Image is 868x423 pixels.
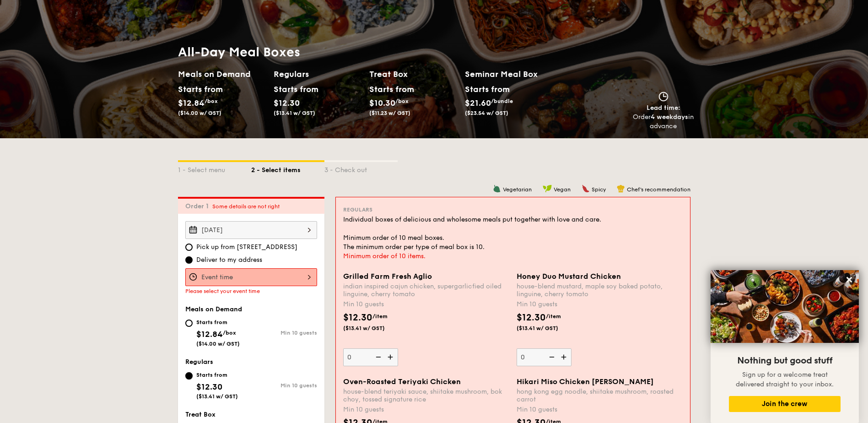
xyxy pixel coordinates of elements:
span: ($23.54 w/ GST) [465,110,508,116]
strong: 4 weekdays [651,113,688,121]
div: Starts from [196,319,240,326]
img: icon-chef-hat.a58ddaea.svg [617,184,625,193]
div: hong kong egg noodle, shiitake mushroom, roasted carrot [517,388,683,403]
span: $12.30 [196,382,222,392]
span: ($14.00 w/ GST) [196,341,240,347]
span: Vegan [554,186,571,193]
input: Event time [185,268,317,286]
img: icon-reduce.1d2dbef1.svg [544,348,558,366]
div: Order in advance [633,113,694,131]
h1: All-Day Meal Boxes [178,44,561,60]
span: $12.30 [517,312,546,323]
h2: Regulars [274,68,362,81]
div: 3 - Check out [324,162,398,175]
span: Some details are not right [212,203,280,210]
div: house-blend teriyaki sauce, shiitake mushroom, bok choy, tossed signature rice [343,388,509,403]
span: /item [546,313,561,320]
span: Nothing but good stuff [737,355,832,366]
div: Min 10 guests [517,405,683,414]
span: Treat Box [185,411,216,418]
span: Please select your event time [185,288,260,294]
span: Deliver to my address [196,255,262,265]
span: ($11.23 w/ GST) [369,110,410,116]
span: $12.84 [178,98,205,108]
span: ($13.41 w/ GST) [196,393,238,400]
img: icon-vegetarian.fe4039eb.svg [493,184,501,193]
h2: Treat Box [369,68,458,81]
div: Minimum order of 10 items. [343,252,683,261]
input: Deliver to my address [185,256,193,264]
span: ($13.41 w/ GST) [343,325,405,332]
span: $12.30 [343,312,372,323]
span: Grilled Farm Fresh Aglio [343,272,432,281]
img: icon-add.58712e84.svg [384,348,398,366]
span: /box [205,98,218,104]
span: Hikari Miso Chicken [PERSON_NAME] [517,377,654,386]
span: Spicy [592,186,606,193]
input: Pick up from [STREET_ADDRESS] [185,244,193,251]
h2: Seminar Meal Box [465,68,561,81]
span: Sign up for a welcome treat delivered straight to your inbox. [736,371,834,388]
div: indian inspired cajun chicken, supergarlicfied oiled linguine, cherry tomato [343,282,509,298]
div: Starts from [196,371,238,379]
span: $10.30 [369,98,395,108]
div: Min 10 guests [251,382,317,389]
span: Order 1 [185,202,212,210]
button: Join the crew [729,396,841,412]
span: /box [223,330,236,336]
div: Starts from [178,82,219,96]
input: Starts from$12.30($13.41 w/ GST)Min 10 guests [185,372,193,380]
div: Min 10 guests [251,330,317,336]
img: DSC07876-Edit02-Large.jpeg [711,270,859,343]
span: $21.60 [465,98,491,108]
input: Event date [185,221,317,239]
div: Starts from [465,82,509,96]
input: Starts from$12.84/box($14.00 w/ GST)Min 10 guests [185,320,193,327]
button: Close [842,272,857,287]
span: Regulars [343,206,372,213]
img: icon-reduce.1d2dbef1.svg [371,348,384,366]
span: /bundle [491,98,513,104]
span: ($13.41 w/ GST) [517,325,579,332]
span: Oven-Roasted Teriyaki Chicken [343,377,461,386]
span: Honey Duo Mustard Chicken [517,272,621,281]
span: /box [395,98,409,104]
div: 1 - Select menu [178,162,251,175]
span: Vegetarian [503,186,532,193]
span: ($13.41 w/ GST) [274,110,315,116]
div: house-blend mustard, maple soy baked potato, linguine, cherry tomato [517,282,683,298]
span: Regulars [185,358,213,366]
span: Pick up from [STREET_ADDRESS] [196,243,297,252]
span: $12.84 [196,329,223,339]
img: icon-add.58712e84.svg [558,348,571,366]
h2: Meals on Demand [178,68,266,81]
input: Grilled Farm Fresh Aglioindian inspired cajun chicken, supergarlicfied oiled linguine, cherry tom... [343,348,398,366]
img: icon-clock.2db775ea.svg [657,92,670,102]
div: 2 - Select items [251,162,324,175]
img: icon-spicy.37a8142b.svg [582,184,590,193]
div: Starts from [369,82,410,96]
span: Meals on Demand [185,305,242,313]
img: icon-vegan.f8ff3823.svg [543,184,552,193]
input: Honey Duo Mustard Chickenhouse-blend mustard, maple soy baked potato, linguine, cherry tomatoMin ... [517,348,571,366]
span: Lead time: [647,104,680,112]
div: Individual boxes of delicious and wholesome meals put together with love and care. Minimum order ... [343,215,683,252]
span: Chef's recommendation [627,186,690,193]
div: Min 10 guests [343,300,509,309]
div: Min 10 guests [343,405,509,414]
span: ($14.00 w/ GST) [178,110,221,116]
div: Starts from [274,82,314,96]
span: $12.30 [274,98,300,108]
div: Min 10 guests [517,300,683,309]
span: /item [372,313,388,320]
